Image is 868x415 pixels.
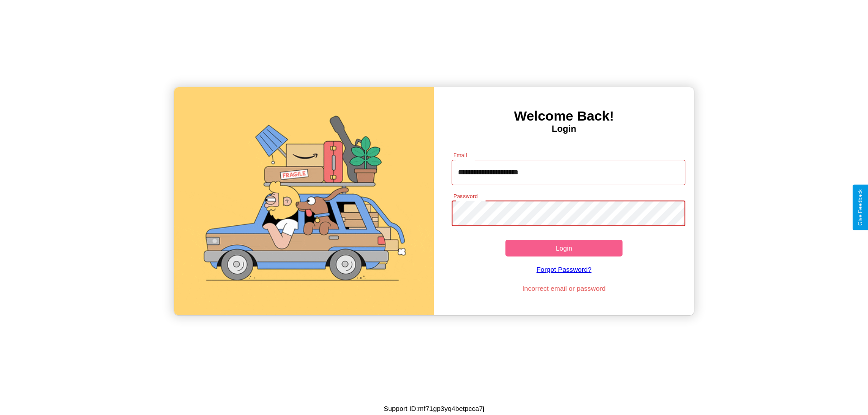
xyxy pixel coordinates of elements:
[434,108,694,124] h3: Welcome Back!
[384,402,485,415] p: Support ID: mf71gp3yq4betpcca7j
[453,151,467,159] label: Email
[447,256,681,282] a: Forgot Password?
[505,240,623,256] button: Login
[174,87,434,315] img: gif
[857,189,863,226] div: Give Feedback
[453,192,477,200] label: Password
[434,124,694,134] h4: Login
[447,282,681,294] p: Incorrect email or password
